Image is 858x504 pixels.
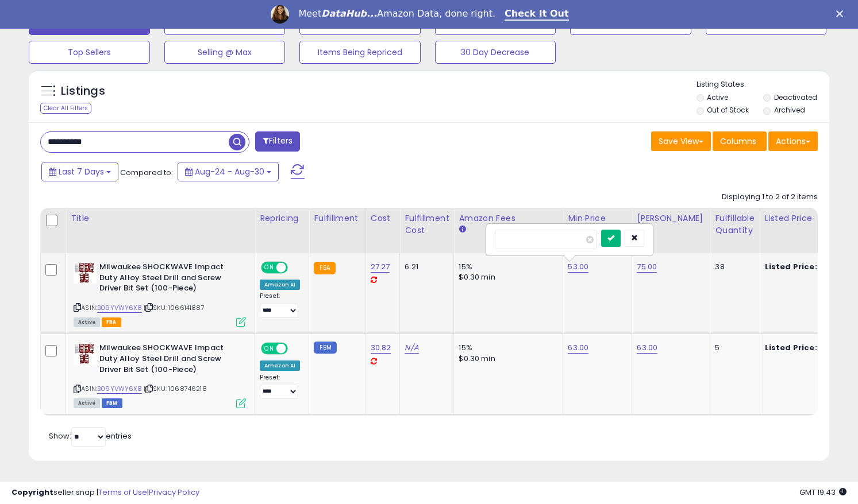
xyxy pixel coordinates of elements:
div: Fulfillable Quantity [715,212,755,237]
div: Repricing [260,212,304,224]
div: ASIN: [74,343,246,406]
b: Milwaukee SHOCKWAVE Impact Duty Alloy Steel Drill and Screw Driver Bit Set (100-Piece) [99,262,239,297]
span: All listings currently available for purchase on Amazon [74,317,100,327]
small: FBM [314,342,336,354]
i: DataHub... [321,8,377,19]
span: FBA [102,317,121,327]
div: 5 [715,343,751,353]
span: OFF [286,263,305,273]
div: Cost [371,212,395,224]
b: Listed Price: [765,261,817,272]
label: Out of Stock [707,105,749,115]
div: Amazon AI [260,280,300,290]
div: 6.21 [405,262,445,272]
div: Clear All Filters [40,103,91,114]
img: Profile image for Georgie [271,5,289,24]
span: Last 7 Days [59,166,104,177]
button: Top Sellers [29,41,150,64]
span: ON [262,344,276,354]
span: All listings currently available for purchase on Amazon [74,398,100,408]
a: B09YVWY6X8 [97,384,142,394]
button: Filters [255,131,300,152]
button: Last 7 Days [41,162,118,181]
b: Milwaukee SHOCKWAVE Impact Duty Alloy Steel Drill and Screw Driver Bit Set (100-Piece) [99,343,239,378]
button: 30 Day Decrease [435,41,556,64]
div: 38 [715,262,751,272]
a: Check It Out [505,8,569,21]
div: Amazon Fees [459,212,558,224]
b: Listed Price: [765,342,817,353]
small: Amazon Fees. [459,224,465,235]
div: Min Price [568,212,627,224]
img: 51BCmritNnL._SL40_.jpg [74,343,97,365]
label: Deactivated [774,92,817,102]
div: seller snap | | [11,487,199,498]
button: Actions [768,131,818,151]
a: N/A [405,342,418,354]
div: Title [71,212,250,224]
a: 63.00 [637,342,657,354]
div: ASIN: [74,262,246,325]
a: Privacy Policy [149,487,199,498]
div: [PERSON_NAME] [637,212,705,224]
span: Aug-24 - Aug-30 [195,166,264,177]
div: Close [836,10,848,17]
div: 15% [459,343,554,353]
label: Archived [774,105,805,115]
span: Show: entries [49,431,132,441]
span: OFF [286,344,305,354]
button: Aug-24 - Aug-30 [178,162,279,181]
a: 75.00 [637,261,657,273]
div: $0.30 min [459,354,554,364]
div: $0.30 min [459,272,554,282]
strong: Copyright [11,487,53,498]
a: 53.00 [568,261,588,273]
a: 63.00 [568,342,588,354]
button: Save View [651,131,711,151]
div: Preset: [260,292,300,318]
span: Columns [720,135,756,147]
img: 51BCmritNnL._SL40_.jpg [74,262,97,284]
small: FBA [314,262,335,274]
a: Terms of Use [98,487,147,498]
h5: Listings [61,83,105,99]
span: | SKU: 1066141887 [144,303,205,312]
span: FBM [102,398,122,408]
div: Preset: [260,374,300,400]
button: Columns [713,131,767,151]
a: B09YVWY6X8 [97,303,142,313]
div: 15% [459,262,554,272]
span: Compared to: [120,167,173,178]
span: 2025-09-7 19:43 GMT [799,487,847,498]
span: ON [262,263,276,273]
div: Meet Amazon Data, done right. [298,8,495,20]
a: 27.27 [371,261,390,273]
button: Items Being Repriced [299,41,421,64]
div: Fulfillment Cost [405,212,449,237]
div: Displaying 1 to 2 of 2 items [722,192,818,203]
div: Amazon AI [260,360,300,371]
p: Listing States: [697,79,829,90]
span: | SKU: 1068746218 [144,384,207,393]
button: Selling @ Max [164,41,286,64]
a: 30.82 [371,342,391,354]
label: Active [707,92,728,102]
div: Fulfillment [314,212,360,224]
